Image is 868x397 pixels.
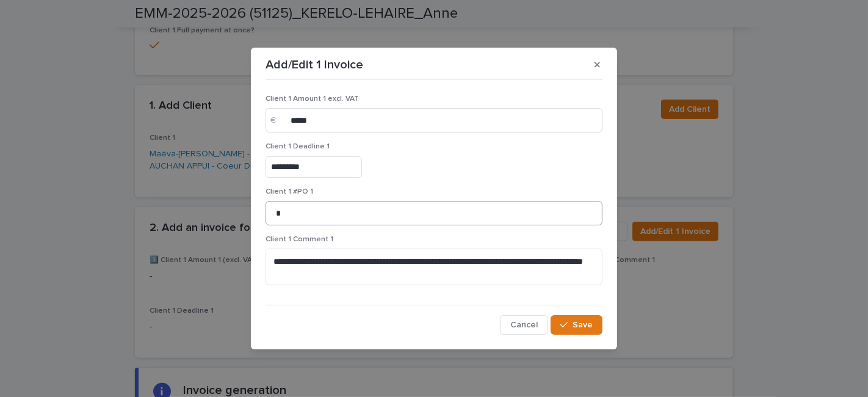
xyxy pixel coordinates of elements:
span: Client 1 Deadline 1 [266,143,330,150]
span: Client 1 Comment 1 [266,236,333,243]
div: € [266,108,290,133]
span: Client 1 Amount 1 excl. VAT [266,95,359,103]
button: Cancel [500,315,548,335]
span: Save [573,321,593,329]
button: Save [551,315,602,335]
p: Add/Edit 1 Invoice [266,57,363,72]
span: Cancel [510,321,538,329]
span: Client 1 #PO 1 [266,188,313,195]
